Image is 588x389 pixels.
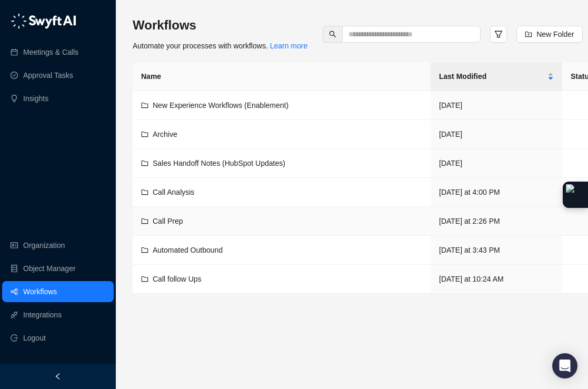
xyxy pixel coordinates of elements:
[141,131,148,138] span: folder
[552,353,577,378] div: Open Intercom Messenger
[23,42,78,63] a: Meetings & Calls
[153,217,183,225] span: Call Prep
[431,120,562,149] td: [DATE]
[141,102,148,109] span: folder
[23,258,76,279] a: Object Manager
[431,236,562,265] td: [DATE] at 3:43 PM
[329,31,336,38] span: search
[11,334,18,342] span: logout
[153,130,177,138] span: Archive
[141,188,148,196] span: folder
[439,71,545,82] span: Last Modified
[566,184,585,205] img: Extension Icon
[431,178,562,207] td: [DATE] at 4:00 PM
[23,327,46,348] span: Logout
[141,159,148,167] span: folder
[141,246,148,254] span: folder
[153,188,194,196] span: Call Analysis
[270,42,308,50] a: Learn more
[133,17,307,34] h3: Workflows
[23,304,62,325] a: Integrations
[431,91,562,120] td: [DATE]
[23,88,48,109] a: Insights
[141,275,148,283] span: folder
[494,30,503,38] span: filter
[536,28,574,40] span: New Folder
[23,235,65,256] a: Organization
[23,281,57,302] a: Workflows
[431,207,562,236] td: [DATE] at 2:26 PM
[431,265,562,294] td: [DATE] at 10:24 AM
[54,373,62,380] span: left
[11,13,76,29] img: logo-05li4sbe.png
[153,101,288,109] span: New Experience Workflows (Enablement)
[153,275,202,283] span: Call follow Ups
[141,217,148,225] span: folder
[153,246,223,254] span: Automated Outbound
[525,31,532,38] span: folder-add
[431,149,562,178] td: [DATE]
[153,159,285,167] span: Sales Handoff Notes (HubSpot Updates)
[23,65,73,86] a: Approval Tasks
[133,62,431,91] th: Name
[133,42,307,50] span: Automate your processes with workflows.
[516,26,583,43] button: New Folder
